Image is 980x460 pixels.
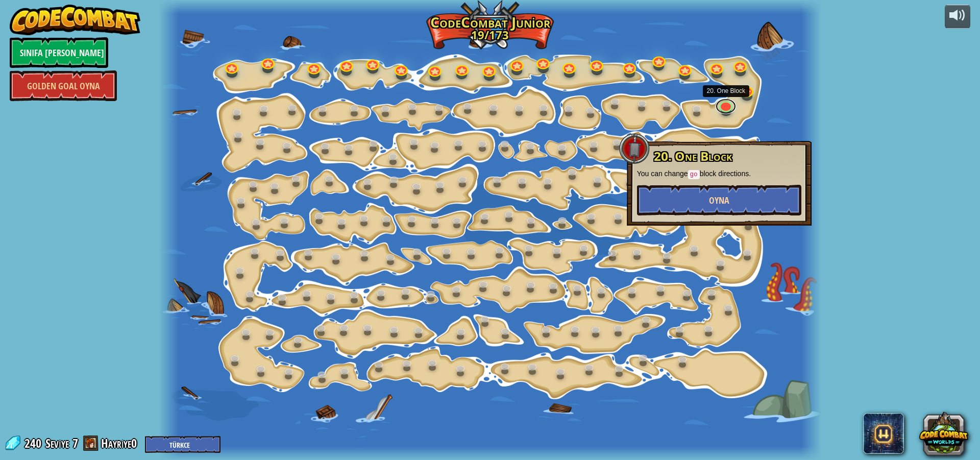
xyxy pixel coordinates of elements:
[45,435,69,452] span: Seviye
[72,435,78,451] span: 7
[637,168,801,180] p: You can change block directions.
[101,435,140,451] a: Hayriye0
[709,194,729,207] span: Oyna
[637,185,801,215] button: Oyna
[10,70,117,101] a: Golden Goal Oyna
[688,170,700,179] code: go
[10,5,140,35] img: CodeCombat - Learn how to code by playing a game
[24,435,44,451] span: 240
[654,148,732,164] span: 20. One Block
[945,5,970,29] button: Sesi ayarla
[10,37,108,68] a: Sınıfa [PERSON_NAME]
